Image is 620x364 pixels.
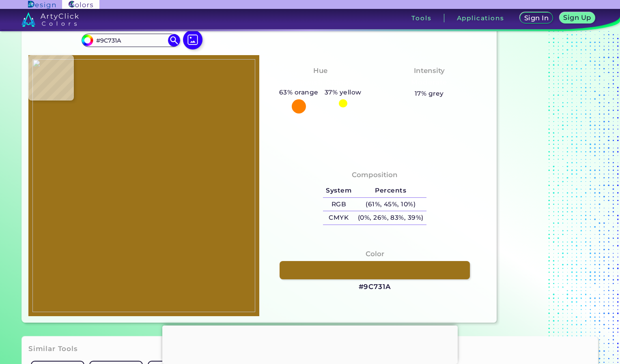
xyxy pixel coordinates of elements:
iframe: Advertisement [500,7,601,326]
h5: CMYK [323,211,355,225]
h3: Tools [411,15,431,21]
h3: Similar Tools [28,344,78,354]
h4: Hue [313,65,327,77]
img: icon picture [183,30,202,49]
h3: #9C731A [359,282,391,292]
h5: Sign In [525,15,548,21]
a: Sign Up [561,13,594,23]
h3: Yellowish Orange [284,78,357,88]
iframe: Advertisement [162,325,458,362]
input: type color.. [93,35,168,46]
h4: Intensity [414,65,445,77]
h5: 63% orange [276,87,321,98]
img: ArtyClick Design logo [28,1,55,9]
h5: (61%, 45%, 10%) [355,198,426,211]
h5: (0%, 26%, 83%, 39%) [355,211,426,225]
h3: Moderate [408,78,451,88]
img: 16fe6f81-0939-4132-a768-58d253e841f3 [32,59,255,313]
h5: Sign Up [564,15,590,21]
h3: Applications [457,15,504,21]
h5: RGB [323,198,355,211]
h5: 37% yellow [321,87,364,98]
h5: 17% grey [415,88,444,99]
h4: Color [366,248,384,260]
h5: System [323,184,355,197]
h4: Composition [352,169,398,181]
img: logo_artyclick_colors_white.svg [22,12,79,27]
h5: Percents [355,184,426,197]
a: Sign In [521,13,551,23]
img: icon search [168,34,180,46]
